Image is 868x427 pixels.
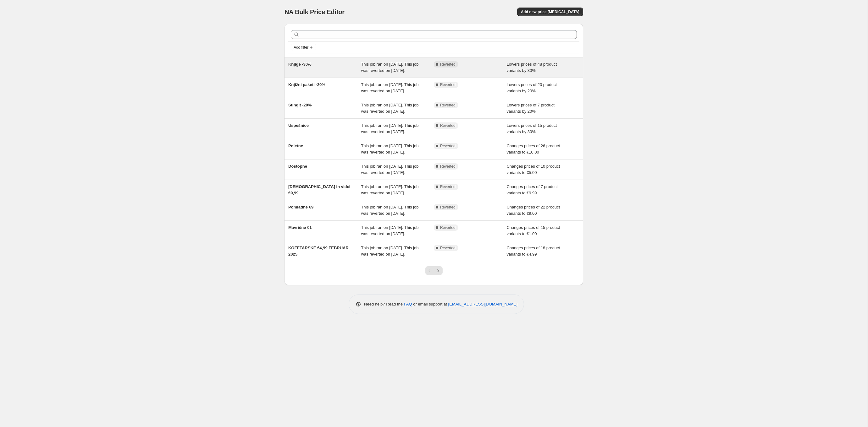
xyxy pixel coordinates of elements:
[288,82,325,87] span: Knjižni paketi -20%
[440,184,456,189] span: Reverted
[294,45,308,50] span: Add filter
[288,205,313,209] span: Pomladne €9
[507,164,560,175] span: Changes prices of 10 product variants to €5.00
[517,8,583,16] button: Add new price [MEDICAL_DATA]
[507,205,560,216] span: Changes prices of 22 product variants to €9.00
[434,266,443,275] button: Next
[425,266,443,275] nav: Pagination
[440,143,456,149] span: Reverted
[288,184,350,195] span: [DEMOGRAPHIC_DATA] in vidci €9,99
[361,103,419,114] span: This job ran on [DATE]. This job was reverted on [DATE].
[285,8,345,15] span: NA Bulk Price Editor
[361,184,419,195] span: This job ran on [DATE]. This job was reverted on [DATE].
[440,103,456,108] span: Reverted
[361,246,419,257] span: This job ran on [DATE]. This job was reverted on [DATE].
[507,246,560,257] span: Changes prices of 18 product variants to €4.99
[440,164,456,169] span: Reverted
[361,225,419,236] span: This job ran on [DATE]. This job was reverted on [DATE].
[440,225,456,230] span: Reverted
[288,246,349,257] span: KOFETARSKE €4,99 FEBRUAR 2025
[507,184,558,195] span: Changes prices of 7 product variants to €9.99
[507,225,560,236] span: Changes prices of 15 product variants to €1.00
[361,143,419,154] span: This job ran on [DATE]. This job was reverted on [DATE].
[361,164,419,175] span: This job ran on [DATE]. This job was reverted on [DATE].
[288,123,309,128] span: Uspešnice
[507,103,555,114] span: Lowers prices of 7 product variants by 20%
[448,302,517,306] a: [EMAIL_ADDRESS][DOMAIN_NAME]
[361,123,419,134] span: This job ran on [DATE]. This job was reverted on [DATE].
[288,143,303,148] span: Poletne
[291,44,316,51] button: Add filter
[440,205,456,210] span: Reverted
[507,62,557,73] span: Lowers prices of 48 product variants by 30%
[404,302,412,306] a: FAQ
[507,143,560,154] span: Changes prices of 26 product variants to €10.00
[412,302,448,306] span: or email support at
[440,246,456,251] span: Reverted
[361,205,419,216] span: This job ran on [DATE]. This job was reverted on [DATE].
[364,302,404,306] span: Need help? Read the
[507,82,557,93] span: Lowers prices of 20 product variants by 20%
[361,62,419,73] span: This job ran on [DATE]. This job was reverted on [DATE].
[521,9,579,14] span: Add new price [MEDICAL_DATA]
[361,82,419,93] span: This job ran on [DATE]. This job was reverted on [DATE].
[288,225,312,230] span: Mavrične €1
[440,82,456,87] span: Reverted
[507,123,557,134] span: Lowers prices of 15 product variants by 30%
[440,123,456,128] span: Reverted
[288,62,312,67] span: Knjige -30%
[288,103,312,107] span: Šungit -20%
[288,164,307,169] span: Dostopne
[440,62,456,67] span: Reverted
